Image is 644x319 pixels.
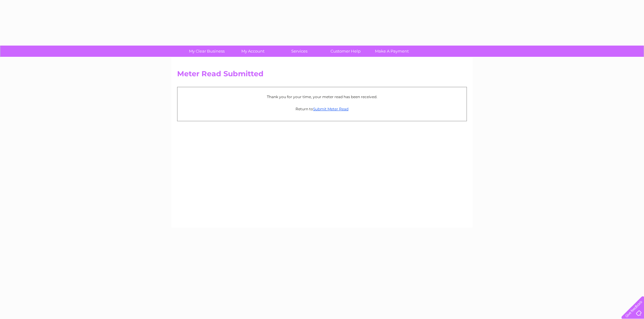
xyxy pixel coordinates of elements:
h2: Meter Read Submitted [177,70,467,81]
a: My Account [228,46,278,57]
p: Return to [180,106,464,112]
a: Make A Payment [367,46,417,57]
a: Submit Meter Read [313,107,348,111]
a: My Clear Business [182,46,232,57]
p: Thank you for your time, your meter read has been received. [180,94,464,100]
a: Customer Help [320,46,371,57]
a: Services [274,46,324,57]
